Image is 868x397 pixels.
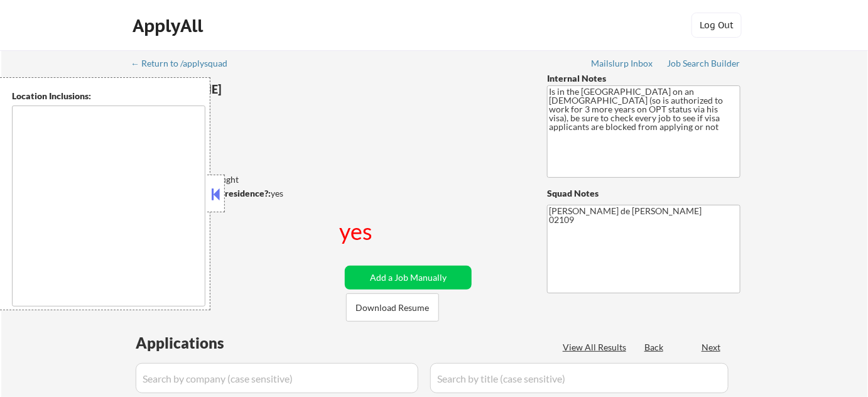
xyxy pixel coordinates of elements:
div: Mailslurp Inbox [591,59,654,68]
div: Internal Notes [547,72,741,85]
input: Search by company (case sensitive) [136,363,418,393]
button: Add a Job Manually [345,266,472,290]
div: ← Return to /applysquad [131,59,239,68]
div: Job Search Builder [667,59,741,68]
button: Log Out [692,13,742,38]
div: Next [702,341,722,354]
div: View All Results [563,341,630,354]
div: ApplyAll [133,15,207,36]
div: Applications [136,335,260,351]
input: Search by title (case sensitive) [430,363,729,393]
button: Download Resume [346,293,439,322]
div: [PERSON_NAME] [132,82,390,97]
div: yes [131,187,337,200]
div: Location Inclusions: [12,90,205,102]
div: yes [339,215,375,247]
a: Mailslurp Inbox [591,58,654,71]
div: Back [644,341,665,354]
a: ← Return to /applysquad [131,58,239,71]
div: Squad Notes [547,187,741,200]
div: 0 sent / 200 bought [131,173,340,186]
